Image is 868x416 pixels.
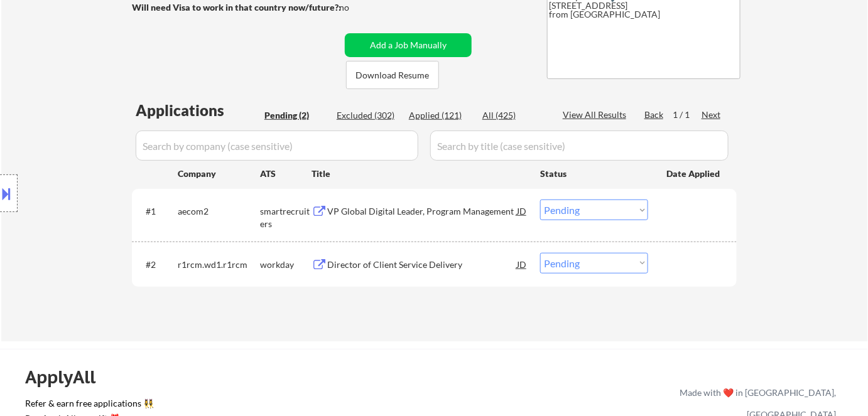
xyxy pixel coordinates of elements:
div: Applied (121) [409,109,472,122]
div: Director of Client Service Delivery [327,259,517,271]
div: VP Global Digital Leader, Program Management [327,205,517,218]
div: workday [260,259,312,271]
div: 1 / 1 [673,109,702,121]
div: ApplyAll [25,366,110,388]
div: View All Results [563,109,630,121]
button: Download Resume [346,61,439,89]
div: JD [516,200,528,222]
div: smartrecruiters [260,205,312,230]
strong: Will need Visa to work in that country now/future?: [132,2,341,13]
a: Refer & earn free applications 👯‍♀️ [25,399,417,412]
div: no [339,1,375,14]
div: Status [540,162,648,184]
div: Pending (2) [264,109,327,122]
div: All (425) [482,109,545,122]
div: Date Applied [666,168,722,180]
input: Search by title (case sensitive) [430,131,729,161]
div: JD [516,253,528,275]
div: Title [312,168,528,180]
div: Back [644,109,665,121]
button: Add a Job Manually [345,33,472,57]
div: ATS [260,168,312,180]
div: Excluded (302) [337,109,399,122]
input: Search by company (case sensitive) [136,131,418,161]
div: Next [702,109,722,121]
